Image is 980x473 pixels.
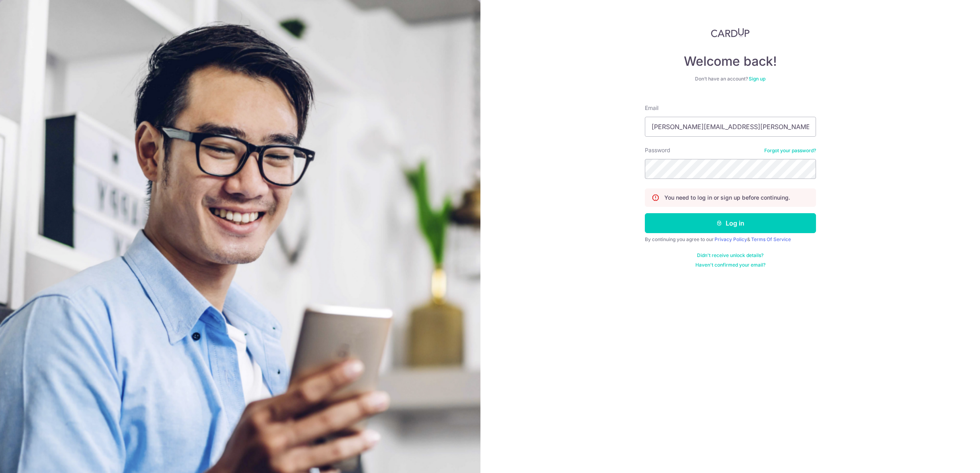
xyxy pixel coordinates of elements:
[749,76,765,82] a: Sign up
[751,236,791,242] a: Terms Of Service
[645,213,816,233] button: Log in
[645,236,816,243] div: By continuing you agree to our &
[711,28,750,37] img: CardUp Logo
[764,147,816,154] a: Forgot your password?
[715,236,747,242] a: Privacy Policy
[645,146,670,154] label: Password
[664,194,790,202] p: You need to log in or sign up before continuing.
[645,104,658,112] label: Email
[697,252,763,259] a: Didn't receive unlock details?
[695,262,765,268] a: Haven't confirmed your email?
[645,117,816,137] input: Enter your Email
[645,76,816,82] div: Don’t have an account?
[645,53,816,69] h4: Welcome back!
